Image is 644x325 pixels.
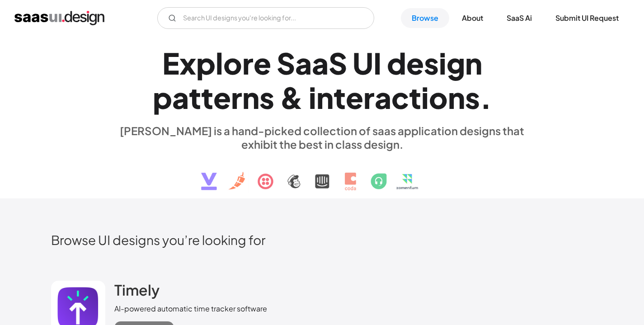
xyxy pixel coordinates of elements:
[223,46,242,80] div: o
[465,80,480,115] div: s
[259,80,274,115] div: s
[545,8,630,28] a: Submit UI Request
[201,80,213,115] div: t
[451,8,494,28] a: About
[421,80,429,115] div: i
[185,151,459,198] img: text, icon, saas logo
[179,46,196,80] div: x
[448,80,465,115] div: n
[216,46,223,80] div: l
[375,80,391,115] div: a
[401,8,449,28] a: Browse
[114,303,267,314] div: AI-powered automatic time tracker software
[424,46,439,80] div: s
[254,46,271,80] div: e
[14,11,104,25] a: home
[213,80,231,115] div: e
[280,80,303,115] div: &
[172,80,189,115] div: a
[312,46,329,80] div: a
[346,80,363,115] div: e
[409,80,421,115] div: t
[153,80,172,115] div: p
[496,8,543,28] a: SaaS Ai
[162,46,179,80] div: E
[480,80,492,115] div: .
[242,80,259,115] div: n
[465,46,482,80] div: n
[373,46,381,80] div: I
[353,46,373,80] div: U
[242,46,254,80] div: r
[329,46,347,80] div: S
[447,46,465,80] div: g
[114,124,530,151] div: [PERSON_NAME] is a hand-picked collection of saas application designs that exhibit the best in cl...
[157,7,374,29] input: Search UI designs you're looking for...
[114,281,160,299] h2: Timely
[316,80,334,115] div: n
[439,46,447,80] div: i
[429,80,448,115] div: o
[406,46,424,80] div: e
[51,232,593,248] h2: Browse UI designs you’re looking for
[309,80,316,115] div: i
[363,80,375,115] div: r
[196,46,216,80] div: p
[157,7,374,29] form: Email Form
[391,80,409,115] div: c
[189,80,201,115] div: t
[295,46,312,80] div: a
[231,80,242,115] div: r
[114,281,160,303] a: Timely
[334,80,346,115] div: t
[114,46,530,115] h1: Explore SaaS UI design patterns & interactions.
[387,46,406,80] div: d
[277,46,295,80] div: S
